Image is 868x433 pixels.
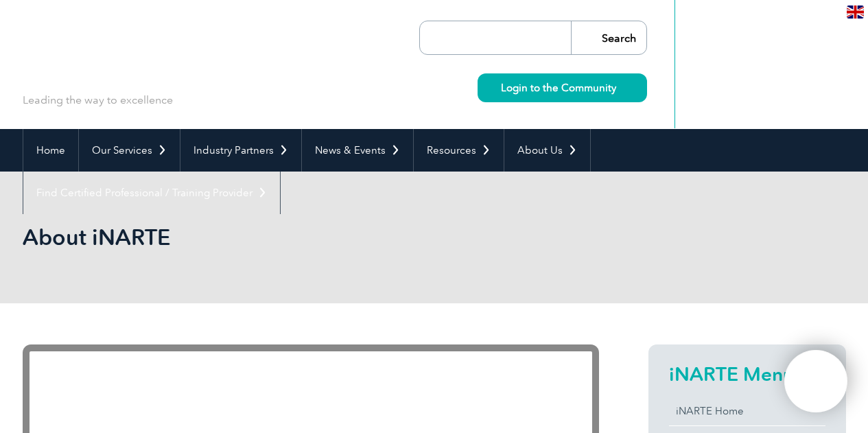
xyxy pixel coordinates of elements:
[616,84,624,91] img: svg+xml;nitro-empty-id=MzU4OjIyMw==-1;base64,PHN2ZyB2aWV3Qm94PSIwIDAgMTEgMTEiIHdpZHRoPSIxMSIgaGVp...
[847,5,864,19] img: en
[302,129,413,172] a: News & Events
[414,129,504,172] a: Resources
[669,363,825,385] h2: iNARTE Menu
[23,226,599,248] h2: About iNARTE
[504,129,590,172] a: About Us
[23,93,173,108] p: Leading the way to excellence
[799,364,833,399] img: svg+xml;nitro-empty-id=OTA2OjExNg==-1;base64,PHN2ZyB2aWV3Qm94PSIwIDAgNDAwIDQwMCIgd2lkdGg9IjQwMCIg...
[23,172,280,214] a: Find Certified Professional / Training Provider
[180,129,301,172] a: Industry Partners
[478,73,647,102] a: Login to the Community
[23,129,78,172] a: Home
[669,397,825,425] a: iNARTE Home
[79,129,180,172] a: Our Services
[571,21,646,54] input: Search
